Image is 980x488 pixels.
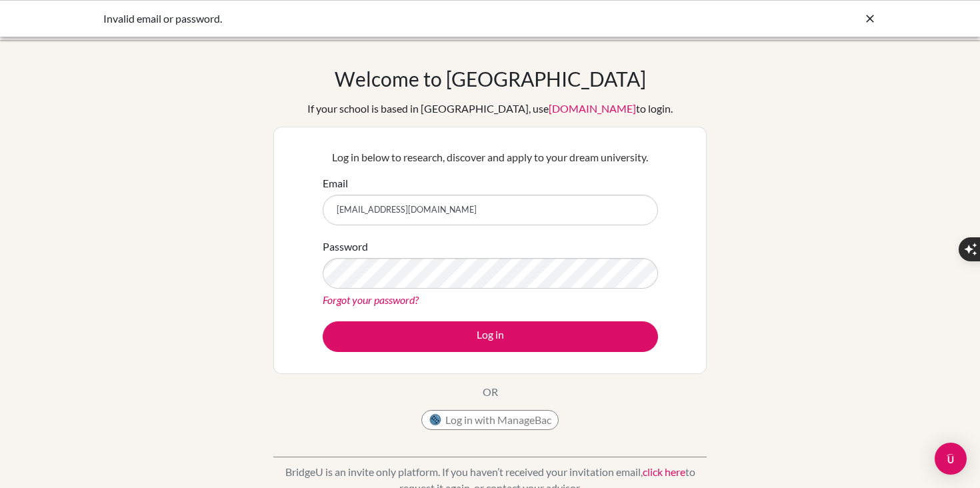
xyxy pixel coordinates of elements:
button: Log in [323,321,658,352]
a: [DOMAIN_NAME] [549,102,636,115]
p: Log in below to research, discover and apply to your dream university. [323,149,658,165]
div: Open Intercom Messenger [935,443,967,475]
div: If your school is based in [GEOGRAPHIC_DATA], use to login. [307,101,673,117]
label: Password [323,239,368,255]
h1: Welcome to [GEOGRAPHIC_DATA] [335,67,646,91]
label: Email [323,175,348,191]
div: Invalid email or password. [103,11,677,27]
button: Log in with ManageBac [421,410,559,430]
a: Forgot your password? [323,293,419,306]
a: click here [643,465,685,478]
p: OR [483,384,498,400]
